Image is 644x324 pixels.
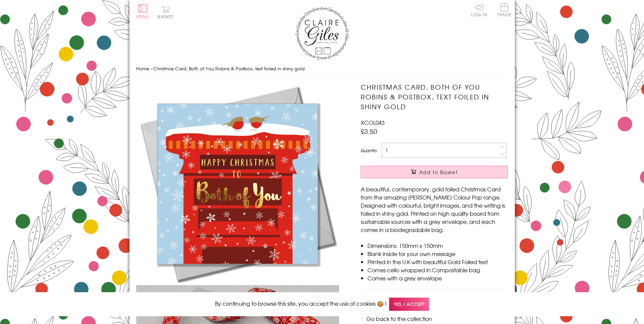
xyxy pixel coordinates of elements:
[471,3,487,17] a: Log In
[136,4,149,19] button: Menu
[295,7,349,60] img: Claire Giles Greetings Cards
[419,169,458,176] span: Add to Basket
[366,315,432,323] a: Go back to the collection
[497,3,511,17] span: Trade
[157,5,175,19] button: Basket
[153,65,305,72] span: Christmas Card, Both of You Robins & Postbox, text foiled in shiny gold
[150,65,152,72] span: ›
[367,241,508,250] li: Dimensions: 150mm x 150mm
[367,250,508,258] li: Blank inside for your own message
[367,274,508,282] li: Comes with a grey envelope
[367,258,508,266] li: Printed in the U.K with beautiful Gold Foiled text
[361,166,508,178] button: Add to Basket
[389,298,429,311] span: Yes, I accept
[361,126,377,136] span: £3.50
[361,185,508,234] p: A beautiful, contemporary, gold foiled Christmas Card from the amazing [PERSON_NAME] Colour Pop r...
[361,82,508,111] h1: Christmas Card, Both of You Robins & Postbox, text foiled in shiny gold
[136,62,508,76] nav: breadcrumbs
[136,65,149,72] a: Home
[367,266,508,274] li: Comes cello wrapped in Compostable bag
[497,3,511,18] a: Trade
[361,118,385,126] span: XCOL043
[136,14,149,20] span: Menu
[136,82,339,285] img: Christmas Card, Both of You Robins & Postbox, text foiled in shiny gold
[361,147,377,154] label: Quantity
